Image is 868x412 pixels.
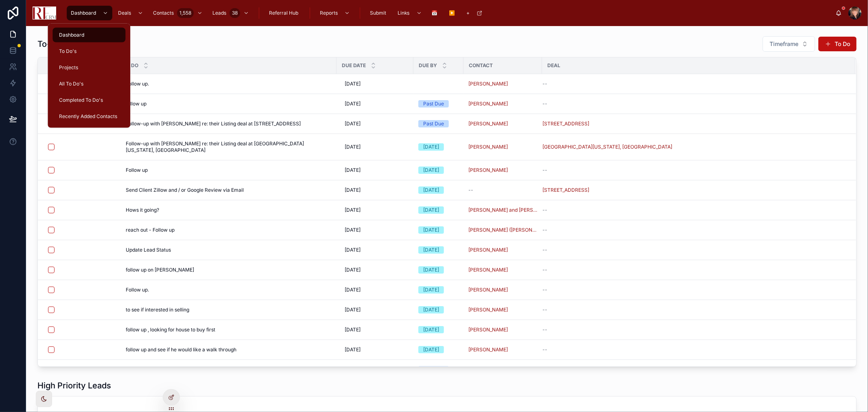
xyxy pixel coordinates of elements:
div: scrollable content [63,4,835,22]
span: Projects [59,64,78,71]
div: [DATE] [423,326,439,333]
span: Follow-up with [PERSON_NAME] re: their Listing deal at [GEOGRAPHIC_DATA][US_STATE], [GEOGRAPHIC_D... [126,140,328,153]
a: Recently Added Contacts [52,109,125,124]
div: [DATE] [423,306,439,313]
img: App logo [33,7,56,20]
span: to see if interested in selling [126,307,189,313]
span: Send Client Zillow and / or Google Review via Email [126,187,244,193]
span: Follow-up with [PERSON_NAME] re: their Listing deal at [STREET_ADDRESS] [126,121,301,127]
span: Completed To Do's [59,97,103,103]
div: Past Due [423,100,444,107]
span: Referral Hub [269,10,298,16]
span: [DATE] [345,327,361,333]
span: [DATE] [345,227,361,233]
a: [PERSON_NAME] [468,267,508,273]
span: -- [542,327,547,333]
a: Deals [114,6,147,20]
span: [DATE] [345,167,361,173]
a: ▶️ [445,6,461,20]
span: Contact [469,62,493,69]
span: [DATE] [345,81,361,87]
div: [DATE] [423,286,439,294]
span: To Do's [59,48,77,55]
span: [DATE] [345,121,361,127]
span: [DATE] [345,187,361,193]
a: Referral Hub [265,6,304,20]
span: [DATE] [345,144,361,150]
button: Select Button [763,36,815,52]
span: -- [542,307,547,313]
span: Follow up. [126,287,149,293]
span: Links [398,10,410,16]
a: To Do's [52,44,125,59]
span: [DATE] [345,207,361,213]
span: All To Do's [59,81,83,87]
span: -- [542,207,547,213]
span: Dashboard [71,10,96,16]
span: Deal [547,62,560,69]
span: Due Date [342,62,366,69]
span: follow up and see if he would like a walk through [126,346,236,353]
a: [GEOGRAPHIC_DATA][US_STATE], [GEOGRAPHIC_DATA] [542,144,672,150]
h1: To-Do's [37,38,68,50]
a: Dashboard [52,28,125,42]
a: [STREET_ADDRESS] [542,121,589,127]
a: Projects [52,60,125,75]
span: [PERSON_NAME] [468,327,508,333]
a: [PERSON_NAME] [468,121,508,127]
span: -- [542,167,547,173]
span: Recently Added Contacts [59,113,117,120]
span: Update Lead Status [126,247,171,253]
a: [PERSON_NAME] ([PERSON_NAME]) [PERSON_NAME] [468,227,537,233]
a: [PERSON_NAME] [468,144,508,150]
span: -- [542,247,547,253]
span: [PERSON_NAME] [468,287,508,293]
div: Past Due [423,366,444,373]
a: [PERSON_NAME] [468,167,508,173]
a: Submit [366,6,392,20]
button: To Do [818,37,857,51]
span: Dashboard [59,32,84,38]
span: follow up on [PERSON_NAME] [126,267,194,273]
span: Follow up [126,167,148,173]
a: [PERSON_NAME] [468,346,508,353]
a: [PERSON_NAME] [468,247,508,253]
div: [DATE] [423,167,439,174]
span: [DATE] [345,307,361,313]
span: [DATE] [345,346,361,353]
div: [DATE] [423,206,439,214]
div: 38 [230,8,240,18]
span: reach out - Follow up [126,227,175,233]
span: -- [542,227,547,233]
span: Submit [370,10,386,16]
span: follow up [126,101,146,107]
span: Leads [212,10,226,16]
span: [DATE] [345,287,361,293]
span: -- [542,346,547,353]
span: follow up , looking for house to buy first [126,327,215,333]
span: 📅 [432,10,438,16]
span: Hows it going? [126,207,159,213]
a: Reports [316,6,354,20]
span: Deals [118,10,131,16]
div: Past Due [423,120,444,127]
span: [PERSON_NAME] [468,307,508,313]
span: Due By [419,62,437,69]
a: Completed To Do's [52,93,125,107]
a: [STREET_ADDRESS] [542,187,589,193]
span: To Do [123,62,138,69]
a: [PERSON_NAME] [468,81,508,87]
a: Dashboard [67,6,112,20]
a: [PERSON_NAME] [468,101,508,107]
span: -- [468,187,473,193]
